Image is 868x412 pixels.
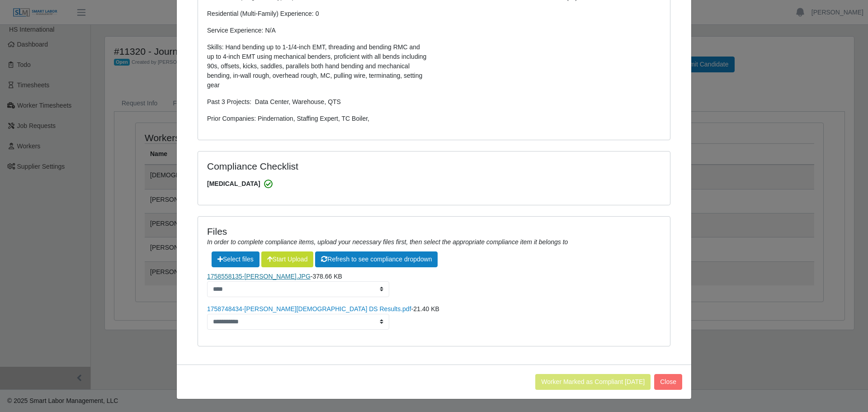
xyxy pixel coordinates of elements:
[207,272,661,297] li: -
[212,251,259,267] span: Select files
[312,273,342,280] span: 378.66 KB
[315,251,438,267] button: Refresh to see compliance dropdown
[207,273,311,280] a: 1758558135-[PERSON_NAME].JPG
[207,179,661,189] span: [MEDICAL_DATA]
[207,97,427,107] p: Past 3 Projects: Data Center, Warehouse, QTS
[413,305,439,313] span: 21.40 KB
[207,161,505,172] h4: Compliance Checklist
[207,43,427,90] p: Skills: Hand bending up to 1-1/4-inch EMT, threading and bending RMC and up to 4-inch EMT using m...
[654,374,682,390] button: Close
[535,374,651,390] button: Worker Marked as Compliant [DATE]
[207,226,661,237] h4: Files
[207,238,568,246] i: In order to complete compliance items, upload your necessary files first, then select the appropr...
[207,114,427,123] p: Prior Companies: Pindernation, Staffing Expert, TC Boiler,
[207,26,427,35] p: Service Experience: N/A
[207,305,411,313] a: 1758748434-[PERSON_NAME][DEMOGRAPHIC_DATA] DS Results.pdf
[207,304,661,330] li: -
[261,251,314,267] button: Start Upload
